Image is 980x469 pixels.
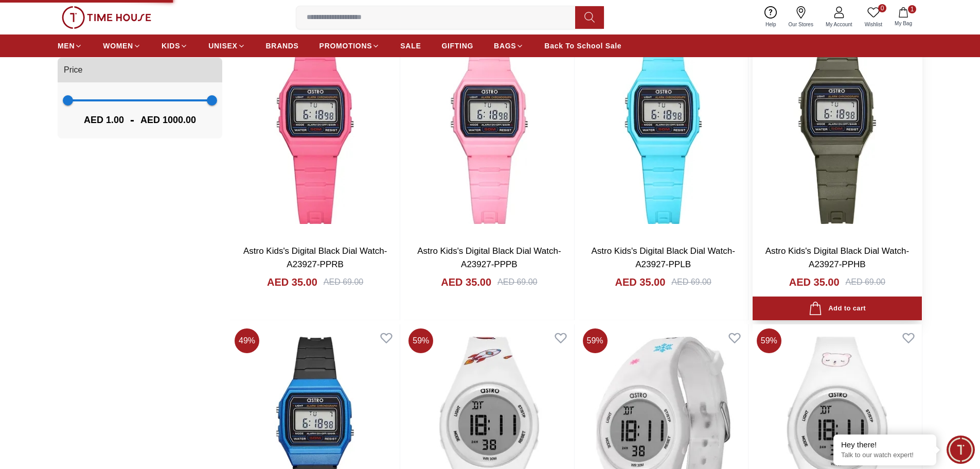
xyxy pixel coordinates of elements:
span: Our Stores [785,21,817,28]
h4: AED 35.00 [441,275,491,289]
div: AED 69.00 [497,276,537,288]
h4: AED 35.00 [615,275,666,289]
img: Astro Kids's Digital Black Dial Watch-A23927-PPLB [579,15,748,236]
span: Help [761,21,780,28]
span: KIDS [162,41,180,51]
h4: AED 35.00 [789,275,840,289]
span: MEN [58,41,75,51]
span: Back To School Sale [544,41,621,51]
div: AED 69.00 [846,276,885,288]
a: KIDS [162,37,188,55]
img: Astro Kids's Digital Black Dial Watch-A23927-PPRB [230,15,400,236]
span: 1 [908,5,916,13]
a: WOMEN [103,37,141,55]
a: Astro Kids's Digital Black Dial Watch-A23927-PPHB [765,246,909,269]
div: Hey there! [841,440,929,450]
div: Chat Widget [947,436,975,464]
a: GIFTING [441,37,473,55]
div: AED 69.00 [324,276,363,288]
a: Our Stores [782,4,819,30]
span: 0 [878,4,886,12]
a: Astro Kids's Digital Black Dial Watch-A23927-PPPB [417,246,561,269]
p: Talk to our watch expert! [841,451,929,460]
button: Add to cart [753,297,922,321]
a: MEN [58,37,82,55]
a: BRANDS [266,37,299,55]
span: AED 1.00 [84,113,124,127]
a: BAGS [494,37,524,55]
span: 59 % [757,328,781,353]
button: Price [58,58,222,82]
a: Back To School Sale [544,37,621,55]
div: Add to cart [809,302,866,316]
span: BRANDS [266,41,299,51]
a: Help [759,4,782,30]
span: PROMOTIONS [319,41,372,51]
span: AED 1000.00 [140,113,196,127]
a: 0Wishlist [859,4,888,30]
span: My Bag [890,20,916,27]
img: Astro Kids's Digital Black Dial Watch-A23927-PPPB [404,15,574,236]
span: Wishlist [861,21,886,28]
a: Astro Kids's Digital Black Dial Watch-A23927-PPRB [243,246,387,269]
div: AED 69.00 [671,276,711,288]
span: GIFTING [441,41,473,51]
span: - [124,112,140,128]
span: WOMEN [103,41,133,51]
img: Astro Kids's Digital Black Dial Watch-A23927-PPHB [753,15,922,236]
a: SALE [400,37,421,55]
span: 49 % [235,328,259,353]
span: 59 % [583,328,608,353]
button: 1My Bag [888,5,918,29]
span: 59 % [408,328,433,353]
a: Astro Kids's Digital Black Dial Watch-A23927-PPLB [591,246,735,269]
span: UNISEX [208,41,237,51]
a: PROMOTIONS [319,37,380,55]
span: Price [64,64,82,76]
a: UNISEX [208,37,245,55]
h4: AED 35.00 [267,275,317,289]
span: BAGS [494,41,516,51]
img: ... [62,6,151,29]
span: SALE [400,41,421,51]
span: My Account [822,21,857,28]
